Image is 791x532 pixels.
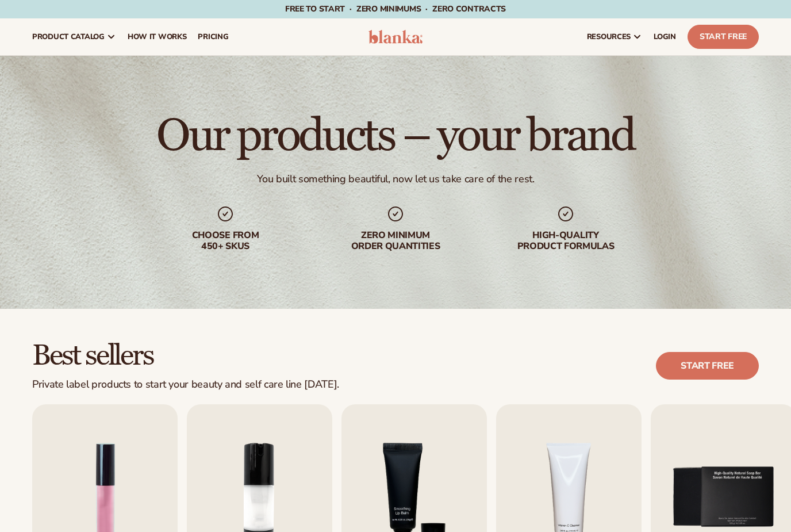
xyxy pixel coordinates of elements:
a: LOGIN [648,18,682,55]
div: You built something beautiful, now let us take care of the rest. [257,173,535,186]
a: Start Free [688,25,759,49]
a: How It Works [122,18,193,55]
span: LOGIN [654,32,676,41]
div: Private label products to start your beauty and self care line [DATE]. [32,378,339,391]
div: Zero minimum order quantities [322,230,469,252]
a: pricing [192,18,234,55]
a: Start free [656,352,759,380]
span: Free to start · ZERO minimums · ZERO contracts [285,3,506,14]
span: resources [587,32,631,41]
span: product catalog [32,32,105,41]
div: Choose from 450+ Skus [152,230,299,252]
span: How It Works [128,32,187,41]
img: logo [368,30,423,44]
h1: Our products – your brand [156,113,634,159]
a: product catalog [26,18,122,55]
span: pricing [198,32,228,41]
h2: Best sellers [32,341,339,372]
a: resources [581,18,648,55]
div: High-quality product formulas [492,230,639,252]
